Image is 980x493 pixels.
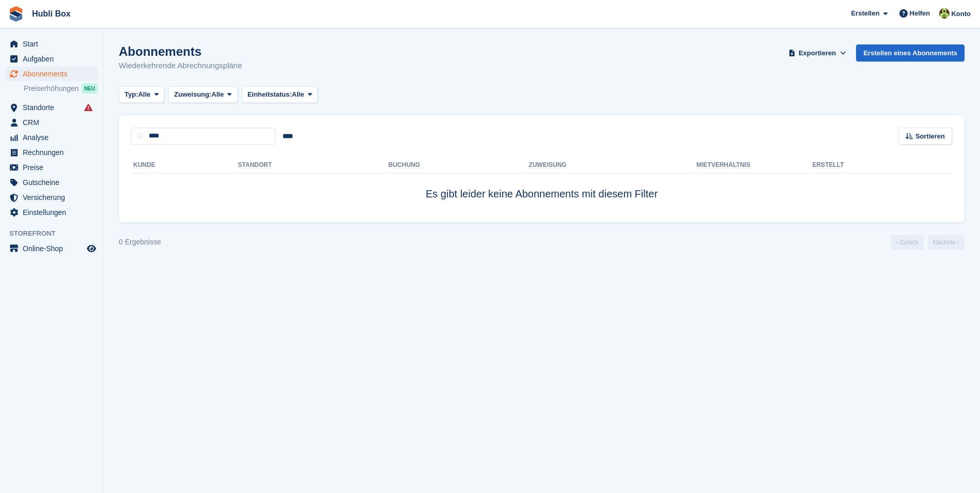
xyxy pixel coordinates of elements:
span: Storefront [9,228,103,239]
span: Es gibt leider keine Abonnements mit diesem Filter [426,188,658,199]
h1: Abonnements [119,44,242,58]
a: menu [5,67,98,81]
span: Einheitstatus: [247,89,292,100]
a: menu [5,160,98,175]
th: Erstellt [812,157,952,174]
i: Es sind Fehler bei der Synchronisierung von Smart-Einträgen aufgetreten [84,103,92,112]
button: Typ: Alle [119,86,164,103]
a: Vorherige [891,235,924,250]
button: Zuweisung: Alle [168,86,238,103]
span: Konto [951,9,971,19]
th: Buchung [388,157,529,174]
span: Start [23,37,85,51]
a: menu [5,190,98,205]
th: Kunde [131,157,238,174]
span: Versicherung [23,190,85,205]
a: menu [5,130,98,145]
a: menu [5,115,98,130]
span: Alle [138,89,150,100]
div: 0 Ergebnisse [119,237,161,248]
span: Zuweisung: [174,89,211,100]
a: Preiserhöhungen NEU [24,83,98,94]
span: Online-Shop [23,241,85,256]
span: Preiserhöhungen [24,84,79,94]
a: Erstellen eines Abonnements [856,44,965,61]
span: Analyse [23,130,85,145]
button: Exportieren [787,44,848,61]
nav: Page [889,235,967,250]
span: Preise [23,160,85,175]
span: Aufgaben [23,52,85,66]
a: Vorschau-Shop [85,242,98,255]
a: Nächste [928,235,965,250]
span: Alle [211,89,224,100]
th: Zuweisung [528,157,696,174]
a: menu [5,52,98,66]
span: Erstellen [851,8,879,19]
span: Rechnungen [23,145,85,160]
p: Wiederkehrende Abrechnungspläne [119,60,242,72]
span: Typ: [125,89,138,100]
span: Helfen [910,8,930,19]
span: Standorte [23,100,85,115]
a: menu [5,37,98,51]
img: Luca Space4you [939,8,950,19]
a: Hubli Box [28,5,75,22]
span: Gutscheine [23,175,85,190]
span: Exportieren [799,48,836,58]
th: Standort [238,157,388,174]
span: Alle [292,89,304,100]
span: CRM [23,115,85,130]
a: menu [5,205,98,220]
div: NEU [82,83,98,94]
a: Speisekarte [5,241,98,256]
button: Einheitstatus: Alle [242,86,318,103]
span: Einstellungen [23,205,85,220]
a: menu [5,145,98,160]
a: menu [5,100,98,115]
span: Abonnements [23,67,85,81]
a: menu [5,175,98,190]
img: stora-icon-8386f47178a22dfd0bd8f6a31ec36ba5ce8667c1dd55bd0f319d3a0aa187defe.svg [8,6,24,22]
th: Mietverhältnis [696,157,750,174]
span: Sortieren [915,131,945,142]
